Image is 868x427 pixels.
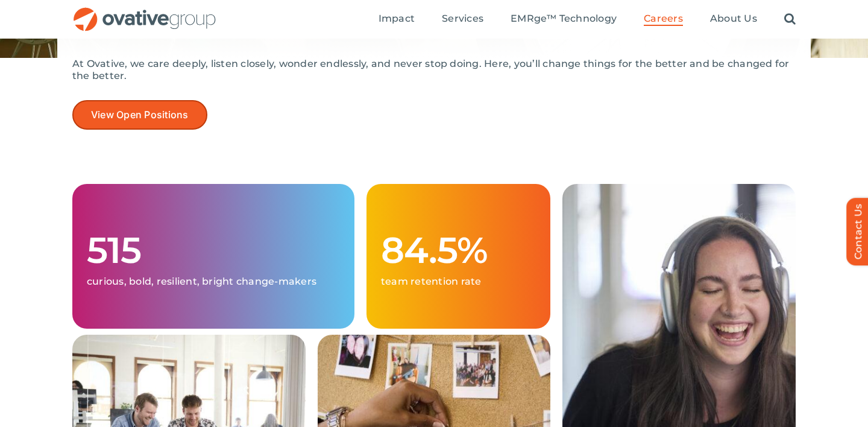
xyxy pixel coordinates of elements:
a: Services [442,13,483,26]
p: At Ovative, we care deeply, listen closely, wonder endlessly, and never stop doing. Here, you’ll ... [72,58,796,82]
h1: 84.5% [381,231,536,270]
span: Services [442,13,483,25]
a: About Us [710,13,757,26]
a: OG_Full_horizontal_RGB [72,6,217,17]
a: EMRge™ Technology [511,13,617,26]
span: Careers [644,13,683,25]
span: EMRge™ Technology [511,13,617,25]
a: Search [784,13,796,26]
span: View Open Positions [91,109,189,121]
p: curious, bold, resilient, bright change-makers [87,276,340,288]
p: team retention rate [381,276,536,288]
span: About Us [710,13,757,25]
a: Impact [379,13,415,26]
a: Careers [644,13,683,26]
a: View Open Positions [72,100,207,130]
span: Impact [379,13,415,25]
h1: 515 [87,231,340,270]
